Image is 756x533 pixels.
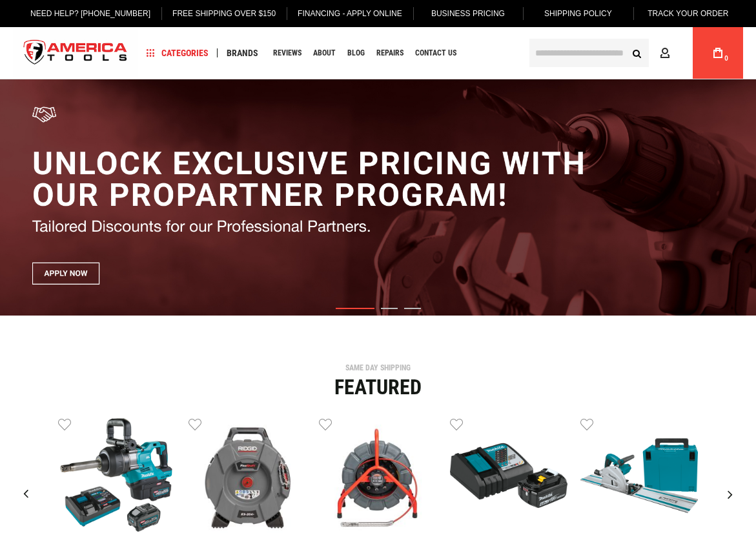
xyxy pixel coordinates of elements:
[724,55,728,62] span: 0
[313,49,336,57] span: About
[307,45,342,62] a: About
[221,45,264,62] a: Brands
[10,478,42,510] div: Previous slide
[10,364,746,372] div: SAME DAY SHIPPING
[714,478,746,510] div: Next slide
[376,49,404,57] span: Repairs
[415,49,456,57] span: Contact Us
[147,48,209,57] span: Categories
[227,48,258,57] span: Brands
[371,45,409,62] a: Repairs
[544,9,612,18] span: Shipping Policy
[624,41,649,65] button: Search
[706,27,730,79] a: 0
[13,29,138,77] img: America Tools
[13,29,138,77] a: store logo
[347,49,365,57] span: Blog
[409,45,462,62] a: Contact Us
[141,45,214,62] a: Categories
[10,377,746,397] div: Featured
[267,45,307,62] a: Reviews
[273,49,301,57] span: Reviews
[342,45,371,62] a: Blog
